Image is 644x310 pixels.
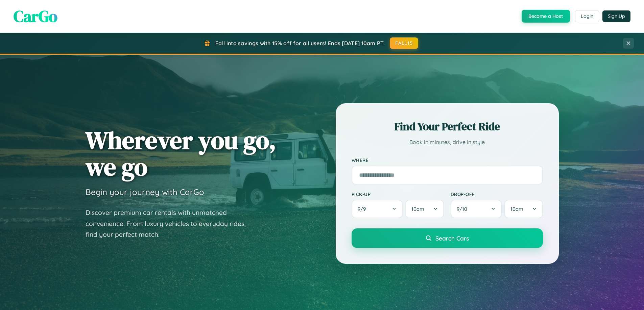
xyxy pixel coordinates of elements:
[451,200,502,218] button: 9/10
[14,5,57,27] span: CarGo
[358,206,369,212] span: 9 / 9
[435,234,469,242] span: Search Cars
[405,200,444,218] button: 10am
[575,10,599,22] button: Login
[411,206,424,212] span: 10am
[602,10,630,22] button: Sign Up
[457,206,471,212] span: 9 / 10
[352,191,444,197] label: Pick-up
[352,228,543,248] button: Search Cars
[352,200,403,218] button: 9/9
[86,187,204,197] h3: Begin your journey with CarGo
[352,157,543,163] label: Where
[510,206,523,212] span: 10am
[86,127,276,180] h1: Wherever you go, we go
[215,40,385,47] span: Fall into savings with 15% off for all users! Ends [DATE] 10am PT.
[86,207,255,240] p: Discover premium car rentals with unmatched convenience. From luxury vehicles to everyday rides, ...
[451,191,543,197] label: Drop-off
[352,119,543,134] h2: Find Your Perfect Ride
[522,10,570,23] button: Become a Host
[390,37,418,49] button: FALL15
[504,200,543,218] button: 10am
[352,137,543,147] p: Book in minutes, drive in style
